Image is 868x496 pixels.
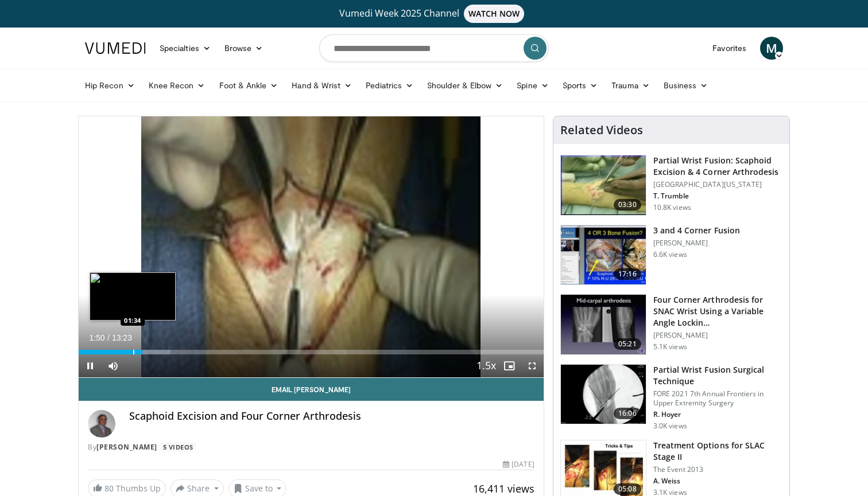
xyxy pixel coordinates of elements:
[285,74,359,97] a: Hand & Wrist
[653,342,687,352] p: 5.1K views
[420,74,510,97] a: Shoulder & Elbow
[561,225,646,285] img: 3182e4dd-acc3-4f2a-91f3-8a5c0f05b614.150x105_q85_crop-smart_upscale.jpg
[212,74,285,97] a: Foot & Ankle
[102,354,125,377] button: Mute
[218,37,270,60] a: Browse
[556,74,605,97] a: Sports
[653,239,740,248] p: [PERSON_NAME]
[319,34,549,62] input: Search topics, interventions
[96,442,157,452] a: [PERSON_NAME]
[706,37,753,60] a: Favorites
[653,180,782,189] p: [GEOGRAPHIC_DATA][US_STATE]
[521,354,544,377] button: Fullscreen
[653,192,782,201] p: T. Trumble
[88,410,115,438] img: Avatar
[88,442,534,452] div: By
[142,74,212,97] a: Knee Recon
[129,410,534,423] h4: Scaphoid Excision and Four Corner Arthrodesis
[653,225,740,236] h3: 3 and 4 Corner Fusion
[359,74,420,97] a: Pediatrics
[614,483,641,495] span: 05:08
[87,5,781,23] a: Vumedi Week 2025 ChannelWATCH NOW
[560,225,782,286] a: 17:16 3 and 4 Corner Fusion [PERSON_NAME] 6.6K views
[475,354,498,377] button: Playback Rate
[498,354,521,377] button: Enable picture-in-picture mode
[560,155,782,216] a: 03:30 Partial Wrist Fusion: Scaphoid Excision & 4 Corner Arthrodesis [GEOGRAPHIC_DATA][US_STATE] ...
[79,350,544,354] div: Progress Bar
[653,250,687,259] p: 6.6K views
[760,37,783,60] a: M
[653,421,687,431] p: 3.0K views
[560,294,782,355] a: 05:21 Four Corner Arthrodesis for SNAC Wrist Using a Variable Angle Lockin… [PERSON_NAME] 5.1K views
[112,333,132,342] span: 13:23
[153,37,218,60] a: Specialties
[85,42,146,54] img: VuMedi Logo
[653,364,782,387] h3: Partial Wrist Fusion Surgical Technique
[653,294,782,329] h3: Four Corner Arthrodesis for SNAC Wrist Using a Variable Angle Lockin…
[78,74,142,97] a: Hip Recon
[653,203,691,212] p: 10.8K views
[104,483,114,494] span: 80
[614,268,641,280] span: 17:16
[510,74,555,97] a: Spine
[79,116,544,378] video-js: Video Player
[79,354,102,377] button: Pause
[653,155,782,178] h3: Partial Wrist Fusion: Scaphoid Excision & 4 Corner Arthrodesis
[90,272,176,321] img: image.jpeg
[561,155,646,215] img: 38789_0000_3.png.150x105_q85_crop-smart_upscale.jpg
[561,365,646,424] img: dd9951f4-7ce5-4e13-8c48-9f88204c2e03.150x105_q85_crop-smart_upscale.jpg
[657,74,715,97] a: Business
[614,199,641,210] span: 03:30
[653,477,782,486] p: A. Weiss
[159,442,197,452] a: 5 Videos
[653,331,782,340] p: [PERSON_NAME]
[503,459,534,470] div: [DATE]
[653,410,782,419] p: R. Hoyer
[653,440,782,463] h3: Treatment Options for SLAC Stage II
[614,408,641,419] span: 16:06
[614,338,641,350] span: 05:21
[561,295,646,354] img: eWNh-8akTAF2kj8X4xMDoxOjAwMTt5zx.150x105_q85_crop-smart_upscale.jpg
[653,389,782,408] p: FORE 2021 7th Annual Frontiers in Upper Extremity Surgery
[473,482,534,495] span: 16,411 views
[79,378,544,401] a: Email [PERSON_NAME]
[560,123,643,137] h4: Related Videos
[107,333,110,342] span: /
[653,465,782,474] p: The Event 2013
[464,5,525,23] span: WATCH NOW
[604,74,657,97] a: Trauma
[560,364,782,431] a: 16:06 Partial Wrist Fusion Surgical Technique FORE 2021 7th Annual Frontiers in Upper Extremity S...
[89,333,104,342] span: 1:50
